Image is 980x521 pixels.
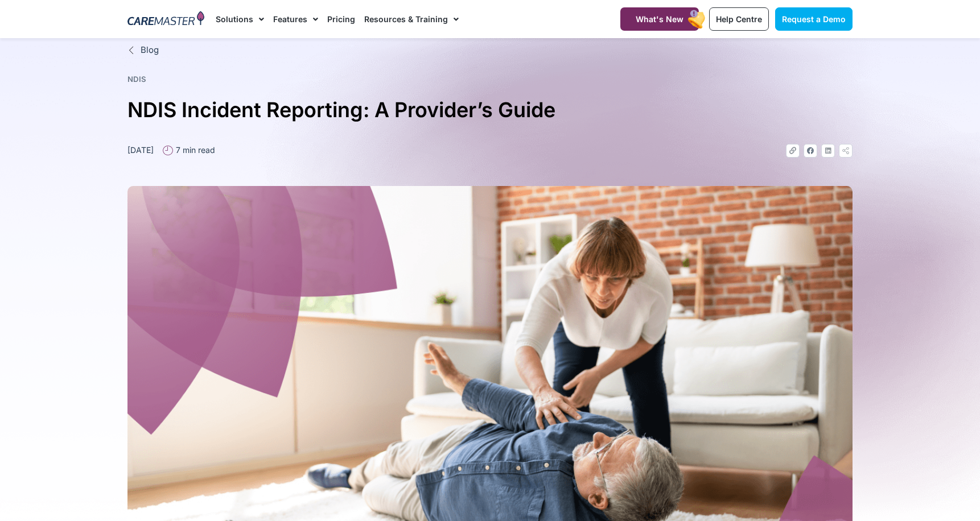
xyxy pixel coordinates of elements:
[127,145,154,155] time: [DATE]
[716,14,762,24] span: Help Centre
[775,7,853,31] a: Request a Demo
[127,44,853,57] a: Blog
[127,75,146,84] a: NDIS
[620,7,699,31] a: What's New
[127,11,204,28] img: CareMaster Logo
[173,144,215,156] span: 7 min read
[636,14,683,24] span: What's New
[138,44,159,57] span: Blog
[127,93,853,127] h1: NDIS Incident Reporting: A Provider’s Guide
[709,7,769,31] a: Help Centre
[782,14,846,24] span: Request a Demo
